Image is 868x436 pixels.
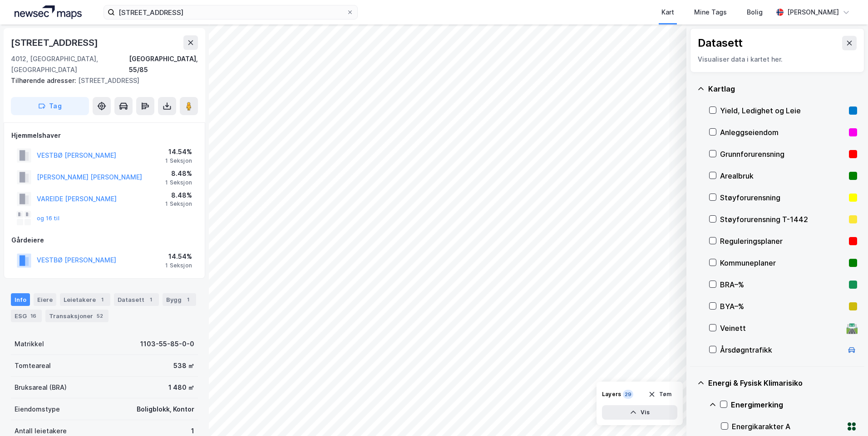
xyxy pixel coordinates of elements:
button: Tag [11,97,89,115]
div: 1 Seksjon [165,200,192,208]
div: Kartlag [708,83,857,94]
div: Eiendomstype [15,404,60,415]
button: Tøm [642,387,677,402]
div: Datasett [114,293,159,306]
img: logo.a4113a55bc3d86da70a041830d287a7e.svg [15,5,82,19]
div: 16 [29,311,38,320]
div: ESG [11,310,42,322]
div: 8.48% [165,168,192,179]
div: 1 [146,295,155,304]
div: Energimerking [731,399,857,410]
div: Grunnforurensning [720,149,845,160]
div: Gårdeiere [11,235,197,246]
div: Layers [602,391,621,398]
div: 1 [183,295,192,304]
div: 1 Seksjon [165,157,192,165]
div: 52 [95,311,105,320]
div: 14.54% [165,251,192,262]
div: [PERSON_NAME] [787,7,839,18]
div: 1103-55-85-0-0 [140,339,194,349]
div: Støyforurensning [720,192,845,203]
div: Eiere [34,293,56,306]
div: Visualiser data i kartet her. [698,54,857,65]
div: Bygg [163,293,196,306]
div: 1 480 ㎡ [168,382,194,393]
span: Tilhørende adresser: [11,77,78,84]
div: Bolig [747,7,763,18]
div: Info [11,293,30,306]
div: Anleggseiendom [720,127,845,138]
div: Kart [661,7,674,18]
div: 29 [623,390,633,399]
div: Årsdøgntrafikk [720,344,843,355]
div: [STREET_ADDRESS] [11,75,191,86]
div: Bruksareal (BRA) [15,382,67,393]
div: Støyforurensning T-1442 [720,214,845,225]
div: Tomteareal [15,360,51,371]
div: Kommuneplaner [720,257,845,268]
div: 1 Seksjon [165,179,192,186]
div: Energi & Fysisk Klimarisiko [708,378,857,388]
div: Transaksjoner [45,310,108,322]
div: Datasett [698,36,743,50]
div: 1 Seksjon [165,262,192,269]
div: Mine Tags [694,7,727,18]
div: BYA–% [720,301,845,312]
div: Boligblokk, Kontor [137,404,194,415]
div: Veinett [720,323,843,334]
div: Energikarakter A [732,421,843,432]
input: Søk på adresse, matrikkel, gårdeiere, leietakere eller personer [115,5,346,19]
div: [STREET_ADDRESS] [11,35,100,50]
div: BRA–% [720,279,845,290]
div: Yield, Ledighet og Leie [720,105,845,116]
div: Arealbruk [720,170,845,181]
div: 4012, [GEOGRAPHIC_DATA], [GEOGRAPHIC_DATA] [11,53,129,75]
button: Vis [602,405,677,420]
div: Matrikkel [15,339,44,349]
div: 14.54% [165,146,192,157]
div: 🛣️ [846,322,858,334]
div: 538 ㎡ [173,360,194,371]
div: [GEOGRAPHIC_DATA], 55/85 [129,53,198,75]
div: Reguleringsplaner [720,236,845,247]
div: 1 [98,295,107,304]
div: 8.48% [165,190,192,201]
iframe: Chat Widget [823,392,868,436]
div: Leietakere [60,293,110,306]
div: Hjemmelshaver [11,130,197,141]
